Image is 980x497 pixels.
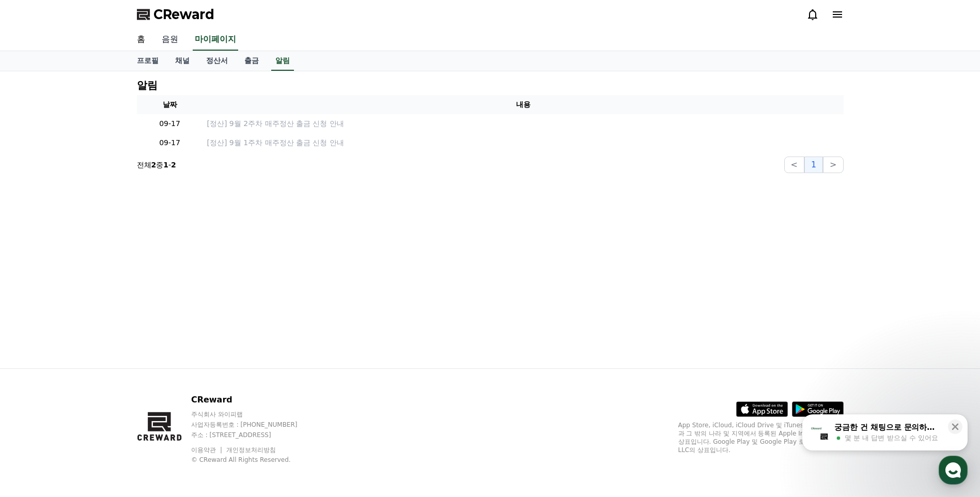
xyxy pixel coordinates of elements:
[141,137,199,148] p: 09-17
[207,137,839,148] a: [정산] 9월 1주차 매주정산 출금 신청 안내
[133,328,198,353] a: 설정
[153,29,186,51] a: 음원
[160,343,172,351] span: 설정
[167,51,198,71] a: 채널
[804,157,823,173] button: 1
[191,394,317,406] p: CReward
[823,157,843,173] button: >
[129,51,167,71] a: 프로필
[68,328,133,353] a: 대화
[3,328,68,353] a: 홈
[141,118,199,129] p: 09-17
[163,161,168,169] strong: 1
[198,51,236,71] a: 정산서
[193,29,238,51] a: 마이페이지
[137,80,158,91] h4: 알림
[203,95,844,114] th: 내용
[153,6,214,23] span: CReward
[33,343,39,351] span: 홈
[191,446,224,454] a: 이용약관
[171,161,176,169] strong: 2
[137,95,203,114] th: 날짜
[137,160,176,170] p: 전체 중 -
[137,6,214,23] a: CReward
[678,421,844,454] p: App Store, iCloud, iCloud Drive 및 iTunes Store는 미국과 그 밖의 나라 및 지역에서 등록된 Apple Inc.의 서비스 상표입니다. Goo...
[129,29,153,51] a: 홈
[191,421,317,429] p: 사업자등록번호 : [PHONE_NUMBER]
[207,118,839,129] a: [정산] 9월 2주차 매주정산 출금 신청 안내
[271,51,294,71] a: 알림
[784,157,804,173] button: <
[95,344,107,352] span: 대화
[236,51,267,71] a: 출금
[191,431,317,439] p: 주소 : [STREET_ADDRESS]
[191,456,317,464] p: © CReward All Rights Reserved.
[191,410,317,418] p: 주식회사 와이피랩
[226,446,276,454] a: 개인정보처리방침
[151,161,157,169] strong: 2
